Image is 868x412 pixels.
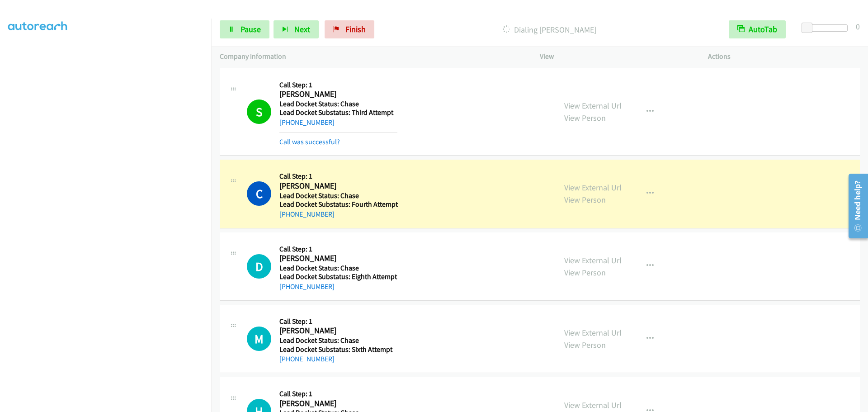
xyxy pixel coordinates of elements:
p: View [540,51,692,62]
a: View Person [564,267,606,278]
h5: Lead Docket Status: Chase [279,336,397,345]
iframe: Resource Center [842,170,868,242]
h2: [PERSON_NAME] [279,253,397,264]
a: View Person [564,340,606,350]
a: Finish [325,20,374,38]
h2: [PERSON_NAME] [279,398,397,409]
a: [PHONE_NUMBER] [279,355,335,363]
h5: Call Step: 1 [279,317,397,326]
h5: Lead Docket Substatus: Eighth Attempt [279,272,397,281]
span: Next [294,24,310,34]
a: [PHONE_NUMBER] [279,118,335,127]
span: Finish [345,24,366,34]
a: [PHONE_NUMBER] [279,210,335,218]
h5: Lead Docket Substatus: Third Attempt [279,108,397,117]
a: Call was successful? [279,137,340,146]
h5: Lead Docket Status: Chase [279,191,398,200]
button: AutoTab [729,20,786,38]
span: Pause [241,24,261,34]
p: Company Information [220,51,524,62]
h5: Call Step: 1 [279,81,397,90]
h5: Lead Docket Substatus: Sixth Attempt [279,345,397,354]
h5: Call Step: 1 [279,245,397,254]
p: Actions [708,51,860,62]
div: Delay between calls (in seconds) [806,24,848,32]
a: View External Url [564,100,622,111]
a: View External Url [564,400,622,410]
h2: [PERSON_NAME] [279,181,397,191]
h2: [PERSON_NAME] [279,89,397,99]
a: View External Url [564,327,622,338]
h1: D [247,254,271,279]
h5: Call Step: 1 [279,172,398,181]
p: Dialing [PERSON_NAME] [387,24,712,36]
h5: Lead Docket Status: Chase [279,264,397,273]
a: View External Url [564,182,622,193]
h5: Lead Docket Status: Chase [279,99,397,109]
a: View External Url [564,255,622,265]
h1: C [247,181,271,206]
div: 0 [856,20,860,33]
div: The call is yet to be attempted [247,254,271,279]
h1: S [247,99,271,124]
h1: M [247,327,271,351]
div: The call is yet to be attempted [247,327,271,351]
h5: Call Step: 1 [279,389,397,398]
h5: Lead Docket Substatus: Fourth Attempt [279,200,398,209]
a: View Person [564,194,606,205]
h2: [PERSON_NAME] [279,326,397,336]
a: View Person [564,113,606,123]
button: Next [274,20,319,38]
a: Pause [220,20,269,38]
a: [PHONE_NUMBER] [279,282,335,291]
